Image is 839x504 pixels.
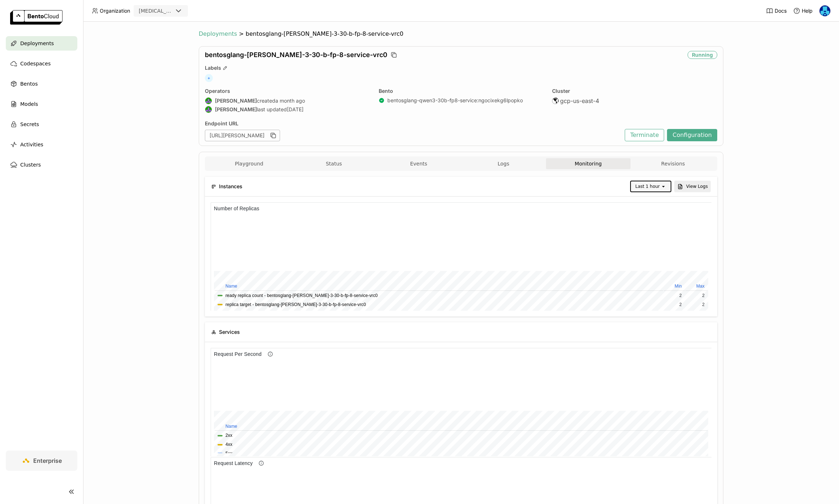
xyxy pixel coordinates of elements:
h6: GPU Usage [0,2,34,10]
th: Average Value [129,80,154,89]
span: Deployments [199,30,237,38]
button: bentosglang-[PERSON_NAME]-3-30-b-fp-8-service-vrc0 [15,99,126,106]
img: Yi Guo [819,5,830,16]
span: Services [219,328,240,336]
td: 203% [202,89,223,98]
a: bentosglang-qwen3-30b-fp8-service:ngocixekg6lpopko [387,97,523,104]
button: Total [15,90,24,97]
h6: Memory Usage [0,2,41,10]
td: 102% [202,98,223,107]
span: Models [20,100,38,108]
span: bentosglang-[PERSON_NAME]-3-30-b-fp-8-service-vrc0 [205,51,387,59]
td: 7.44% [129,89,154,98]
div: Cluster [552,88,717,94]
span: Instances [219,182,242,190]
th: name [4,80,173,89]
th: Average Value [177,80,202,89]
button: P90 [15,102,23,109]
span: Codespaces [20,59,51,68]
td: 22.5 GiB [223,98,246,107]
button: Configuration [667,129,717,141]
span: bentosglang-[PERSON_NAME]-3-30-b-fp-8-service-vrc0 [246,30,404,38]
a: Activities [6,137,77,152]
td: 22.5 GiB [199,98,222,107]
span: Activities [20,140,43,149]
span: Deployments [20,39,54,48]
td: 204% [177,89,202,98]
th: Minimum Value [202,80,223,89]
th: Minimum Value [155,80,176,89]
div: [URL][PERSON_NAME] [205,130,280,141]
a: Clusters [6,158,77,172]
td: 45.0 GiB [223,89,246,98]
div: Running [688,51,717,59]
div: Last 1 hour [635,183,660,190]
th: Average Value [174,80,199,89]
span: Clusters [20,160,41,169]
td: 0% [155,89,176,98]
h6: GPU Memory Usage [0,2,54,10]
th: name [4,80,129,89]
button: Terminate [625,129,664,141]
span: > [237,30,246,38]
button: Status [292,158,377,169]
button: bentosglang-[PERSON_NAME]-3-30-b-fp-8-service-vrc0 [15,99,126,105]
td: 125 GB [129,98,154,107]
span: Help [802,8,813,14]
iframe: Request Per Second [211,348,711,456]
button: 5xx [15,102,22,109]
img: Shenyang Zhao [205,106,212,113]
td: 45.0 GiB [174,89,199,98]
th: Maximum Value [223,80,246,89]
button: Monitoring [546,158,631,169]
h6: GPU Memory Bandwidth Usage [0,2,79,10]
img: Shenyang Zhao [205,98,212,104]
th: Maximum Value [224,80,246,89]
span: gcp-us-east-4 [560,97,599,104]
span: Organization [100,8,130,14]
span: Bentos [20,79,38,88]
a: Secrets [6,117,77,132]
a: Bentos [6,77,77,91]
div: created [205,97,370,104]
a: Codespaces [6,56,77,71]
th: name [4,74,497,83]
button: Playground [207,158,292,169]
div: Labels [205,65,717,71]
a: Enterprise [6,451,77,471]
div: Bento [379,88,544,94]
td: 103% [224,98,246,107]
td: 0% [155,98,176,107]
strong: [PERSON_NAME] [215,98,257,104]
div: Endpoint URL [205,120,621,127]
input: Selected revia. [173,8,174,15]
span: [DATE] [287,106,304,113]
button: Average [15,84,31,91]
td: 1.60% [129,89,154,98]
iframe: Number of Replicas [211,202,711,311]
button: Events [376,158,461,169]
td: 45.0 GiB [199,89,222,98]
span: Logs [498,160,509,167]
